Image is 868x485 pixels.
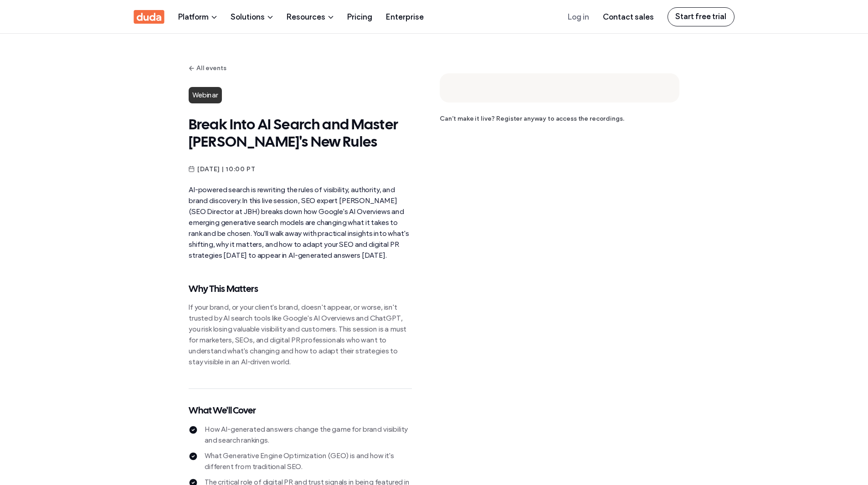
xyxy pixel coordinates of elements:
[189,184,412,261] p: AI-powered search is rewriting the rules of visibility, authority, and brand discovery. In this l...
[189,284,412,295] h3: Why This Matters
[668,7,734,26] a: Start free trial
[205,450,412,472] li: What Generative Engine Optimization (GEO) is and how it's different from traditional SEO.
[189,117,412,152] h1: Break Into AI Search and Master [PERSON_NAME]'s New Rules
[189,405,412,417] h3: What We'll Cover
[189,63,679,73] a: All events
[440,113,679,125] div: Can’t make it live? Register anyway to access the recordings.
[189,87,222,103] div: webinar
[189,166,412,173] div: [DATE] | 10:00 PT
[189,302,412,368] p: If your brand, or your client's brand, doesn't appear, or worse, isn't trusted by AI search tools...
[603,0,654,33] a: Contact sales
[568,0,589,33] a: Log in
[205,424,412,446] li: How AI-generated answers change the game for brand visibility and search rankings.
